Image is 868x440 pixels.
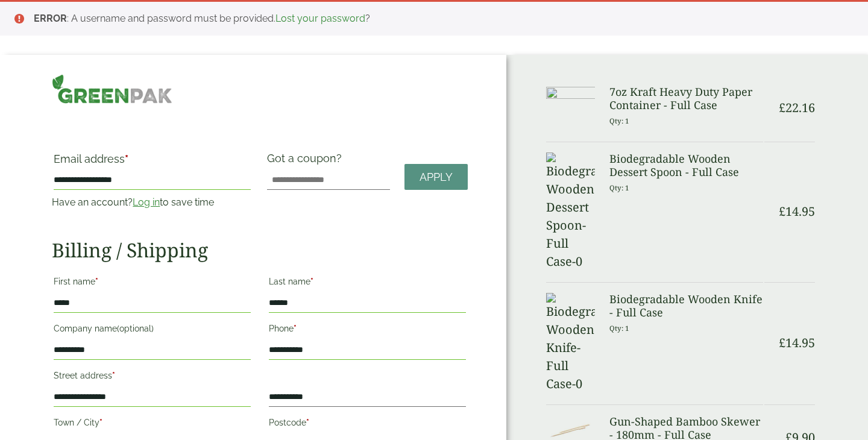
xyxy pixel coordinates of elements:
li: : A username and password must be provided. ? [34,11,849,26]
span: £ [779,335,785,351]
h3: Biodegradable Wooden Knife - Full Case [609,293,763,319]
strong: ERROR [34,13,67,24]
a: Log in [133,196,160,208]
label: Street address [54,367,251,388]
small: Qty: 1 [609,183,629,192]
abbr: required [310,277,313,286]
label: First name [54,273,251,294]
span: £ [779,203,785,219]
label: Email address [54,154,251,171]
a: Apply [404,164,468,190]
img: GreenPak Supplies [52,74,172,104]
abbr: required [125,152,128,165]
img: Biodegradable Wooden Knife-Full Case-0 [546,293,595,393]
abbr: required [99,418,102,427]
abbr: required [294,324,297,333]
abbr: required [112,371,115,380]
small: Qty: 1 [609,324,629,333]
span: £ [779,99,785,116]
label: Got a coupon? [267,152,347,171]
p: Have an account? to save time [52,195,253,210]
h2: Billing / Shipping [52,239,468,262]
h3: 7oz Kraft Heavy Duty Paper Container - Full Case [609,86,763,112]
a: Lost your password [275,13,365,24]
bdi: 22.16 [779,99,815,116]
span: (optional) [117,324,154,333]
label: Town / City [54,414,251,435]
label: Phone [269,320,466,341]
bdi: 14.95 [779,335,815,351]
img: Biodegradable Wooden Dessert Spoon-Full Case-0 [546,152,595,271]
label: Company name [54,320,251,341]
label: Last name [269,273,466,294]
h3: Biodegradable Wooden Dessert Spoon - Full Case [609,152,763,178]
abbr: required [95,277,98,286]
small: Qty: 1 [609,116,629,125]
span: Apply [420,171,453,184]
label: Postcode [269,414,466,435]
abbr: required [306,418,309,427]
bdi: 14.95 [779,203,815,219]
